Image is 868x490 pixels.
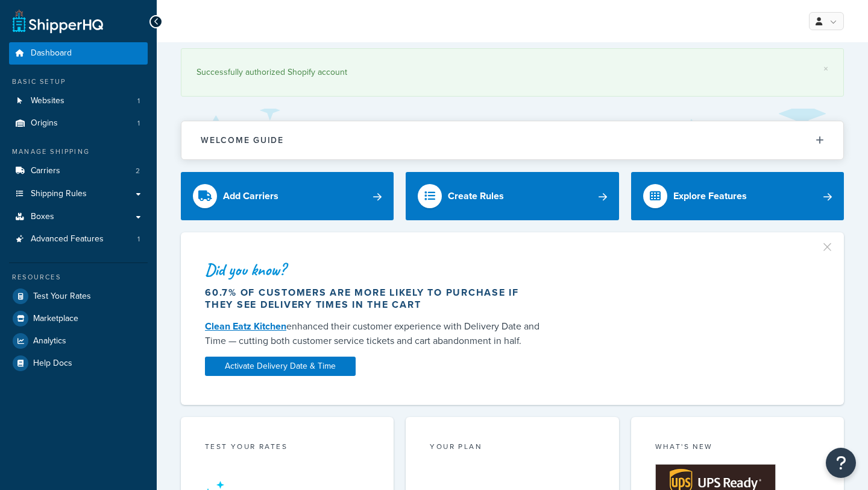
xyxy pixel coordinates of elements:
span: Shipping Rules [31,189,87,199]
span: Carriers [31,166,60,176]
a: Origins1 [9,112,148,135]
div: Add Carriers [223,188,278,205]
span: 1 [137,118,140,129]
div: Resources [9,272,148,282]
a: Carriers2 [9,160,148,182]
a: Add Carriers [181,172,394,220]
div: Test your rates [205,441,370,455]
div: Explore Features [673,188,747,205]
span: 1 [137,96,140,106]
span: 2 [136,166,140,176]
div: What's New [655,441,820,455]
span: Boxes [31,212,54,222]
span: 1 [137,234,140,244]
div: Manage Shipping [9,147,148,157]
h2: Welcome Guide [201,136,284,145]
a: Advanced Features1 [9,228,148,250]
li: Advanced Features [9,228,148,250]
a: Analytics [9,330,148,352]
div: enhanced their customer experience with Delivery Date and Time — cutting both customer service ti... [205,319,550,348]
a: Test Your Rates [9,285,148,307]
span: Websites [31,96,64,106]
li: Carriers [9,160,148,182]
a: Clean Eatz Kitchen [205,319,286,333]
a: Help Docs [9,352,148,374]
button: Welcome Guide [181,121,843,159]
li: Websites [9,90,148,112]
a: Dashboard [9,42,148,65]
div: Create Rules [448,188,504,205]
a: Activate Delivery Date & Time [205,357,356,376]
span: Test Your Rates [33,291,91,302]
button: Open Resource Center [826,448,856,478]
a: Websites1 [9,90,148,112]
div: Successfully authorized Shopify account [197,64,828,81]
a: Shipping Rules [9,183,148,205]
a: Create Rules [406,172,618,220]
span: Analytics [33,336,66,346]
span: Advanced Features [31,234,104,244]
span: Marketplace [33,314,78,324]
div: Did you know? [205,261,550,278]
a: Boxes [9,206,148,228]
a: × [823,64,828,74]
div: 60.7% of customers are more likely to purchase if they see delivery times in the cart [205,287,550,311]
span: Help Docs [33,358,72,369]
span: Origins [31,118,58,129]
a: Explore Features [631,172,844,220]
div: Basic Setup [9,77,148,87]
a: Marketplace [9,308,148,329]
div: Your Plan [430,441,594,455]
li: Origins [9,112,148,135]
span: Dashboard [31,48,72,59]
